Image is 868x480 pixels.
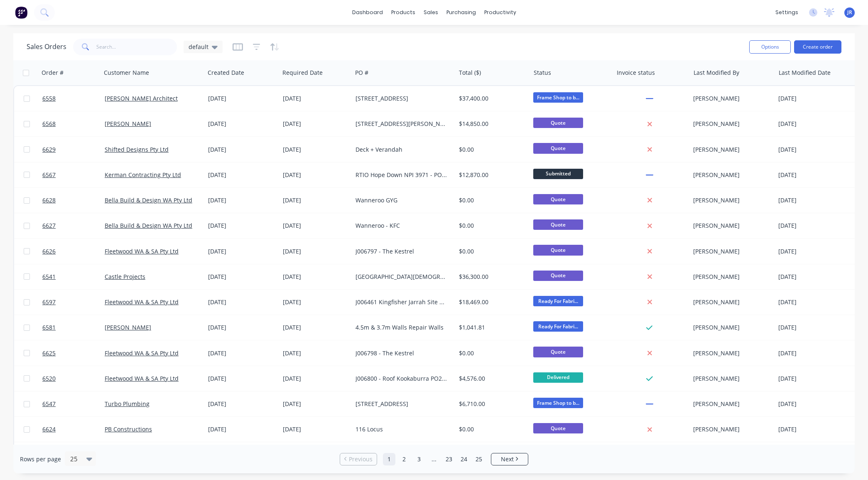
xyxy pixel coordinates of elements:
[20,455,61,463] span: Rows per page
[533,271,583,281] span: Quote
[105,94,178,102] a: [PERSON_NAME] Architect
[459,425,523,433] div: $0.00
[847,9,852,16] span: JR
[349,455,373,463] span: Previous
[778,171,865,179] div: [DATE]
[533,398,583,408] span: Frame Shop to b...
[42,171,56,179] span: 6567
[533,194,583,204] span: Quote
[348,6,387,19] a: dashboard
[778,425,865,433] div: [DATE]
[208,171,276,179] div: [DATE]
[42,298,56,306] span: 6597
[459,171,523,179] div: $12,870.00
[96,39,177,55] input: Search...
[42,366,105,391] a: 6520
[533,169,583,179] span: Submitted
[533,296,583,306] span: Ready For Fabri...
[42,239,105,264] a: 6626
[693,222,768,230] div: [PERSON_NAME]
[105,323,151,331] a: [PERSON_NAME]
[533,143,583,153] span: Quote
[694,69,739,77] div: Last Modified By
[104,69,149,77] div: Customer Name
[282,69,323,77] div: Required Date
[459,69,481,77] div: Total ($)
[356,400,448,408] div: [STREET_ADDRESS]
[383,453,395,465] a: Page 1 is your current page
[208,196,276,204] div: [DATE]
[693,145,768,154] div: [PERSON_NAME]
[356,196,448,204] div: Wanneroo GYG
[533,245,583,255] span: Quote
[419,6,442,19] div: sales
[778,273,865,281] div: [DATE]
[208,94,276,103] div: [DATE]
[208,323,276,332] div: [DATE]
[693,425,768,433] div: [PERSON_NAME]
[42,162,105,187] a: 6567
[428,453,440,465] a: Jump forward
[693,349,768,357] div: [PERSON_NAME]
[283,298,349,306] div: [DATE]
[42,69,64,77] div: Order #
[356,374,448,383] div: J006800 - Roof Kookaburra PO257977
[356,349,448,357] div: J006798 - The Kestrel
[105,273,145,281] a: Castle Projects
[42,137,105,162] a: 6629
[387,6,419,19] div: products
[779,69,831,77] div: Last Modified Date
[778,247,865,256] div: [DATE]
[105,196,192,204] a: Bella Build & Design WA Pty Ltd
[443,453,455,465] a: Page 23
[208,425,276,433] div: [DATE]
[533,372,583,383] span: Delivered
[533,321,583,332] span: Ready For Fabri...
[356,323,448,332] div: 4.5m & 3.7m Walls Repair Walls
[208,349,276,357] div: [DATE]
[693,374,768,383] div: [PERSON_NAME]
[693,171,768,179] div: [PERSON_NAME]
[283,273,349,281] div: [DATE]
[473,453,485,465] a: Page 25
[42,417,105,442] a: 6624
[105,374,179,382] a: Fleetwood WA & SA Pty Ltd
[459,273,523,281] div: $36,300.00
[693,196,768,204] div: [PERSON_NAME]
[283,196,349,204] div: [DATE]
[208,145,276,154] div: [DATE]
[533,423,583,433] span: Quote
[283,400,349,408] div: [DATE]
[356,145,448,154] div: Deck + Verandah
[458,453,470,465] a: Page 24
[42,443,105,468] a: 6623
[42,120,56,128] span: 6568
[189,42,208,51] span: default
[42,391,105,416] a: 6547
[105,145,169,153] a: Shifted Designs Pty Ltd
[105,349,179,357] a: Fleetwood WA & SA Pty Ltd
[693,94,768,103] div: [PERSON_NAME]
[693,400,768,408] div: [PERSON_NAME]
[42,323,56,332] span: 6581
[105,120,151,128] a: [PERSON_NAME]
[413,453,425,465] a: Page 3
[693,273,768,281] div: [PERSON_NAME]
[693,323,768,332] div: [PERSON_NAME]
[283,323,349,332] div: [DATE]
[42,247,56,256] span: 6626
[340,455,377,463] a: Previous page
[459,400,523,408] div: $6,710.00
[42,341,105,366] a: 6625
[42,273,56,281] span: 6541
[42,374,56,383] span: 6520
[693,120,768,128] div: [PERSON_NAME]
[42,315,105,340] a: 6581
[533,118,583,128] span: Quote
[459,323,523,332] div: $1,041.81
[15,6,27,19] img: Factory
[27,43,66,51] h1: Sales Orders
[42,188,105,213] a: 6628
[208,120,276,128] div: [DATE]
[283,94,349,103] div: [DATE]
